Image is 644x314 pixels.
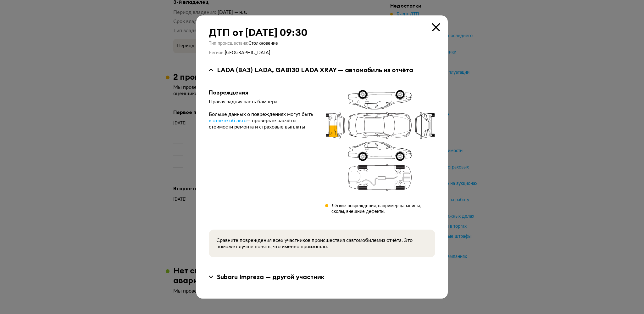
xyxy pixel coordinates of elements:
div: Тип происшествия : [209,41,435,46]
div: Subaru Impreza — другой участник [217,273,325,281]
span: в отчёте об авто [209,118,247,123]
div: Сравните повреждения всех участников происшествия с автомобилем из отчёта. Это поможет лучше поня... [216,237,428,250]
div: LADA (ВАЗ) LADA, GAB130 LADA XRAY — автомобиль из отчёта [217,66,413,74]
span: [GEOGRAPHIC_DATA] [225,51,270,55]
div: Лёгкие повреждения, например царапины, сколы, внешние дефекты. [331,203,435,214]
div: Правая задняя часть бампера [209,99,315,105]
div: Повреждения [209,89,315,96]
div: Регион : [209,50,435,56]
a: в отчёте об авто [209,117,247,124]
span: Столкновение [248,41,278,46]
div: ДТП от [DATE] 09:30 [209,27,435,38]
div: Больше данных о повреждениях могут быть — проверьте расчёты стоимости ремонта и страховые выплаты [209,111,315,130]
